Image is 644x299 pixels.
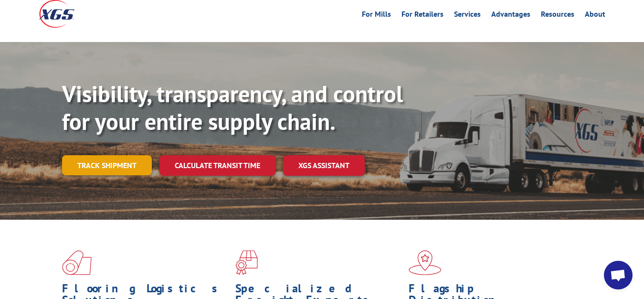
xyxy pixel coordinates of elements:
[283,155,365,176] a: XGS ASSISTANT
[362,11,391,21] a: For Mills
[62,155,152,175] a: Track shipment
[604,261,633,289] div: Open chat
[585,11,605,21] a: About
[62,250,92,275] img: xgs-icon-total-supply-chain-intelligence-red
[491,11,530,21] a: Advantages
[235,250,258,275] img: xgs-icon-focused-on-flooring-red
[401,11,443,21] a: For Retailers
[62,79,403,136] b: Visibility, transparency, and control for your entire supply chain.
[454,11,481,21] a: Services
[409,250,442,275] img: xgs-icon-flagship-distribution-model-red
[541,11,574,21] a: Resources
[159,155,275,176] a: Calculate transit time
